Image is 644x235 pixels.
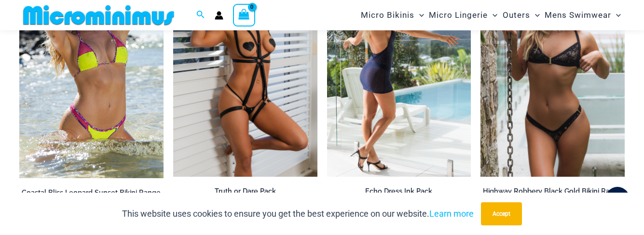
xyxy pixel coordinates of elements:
[122,207,474,221] p: This website uses cookies to ensure you get the best experience on our website.
[530,3,540,27] span: Menu Toggle
[429,209,474,219] a: Learn more
[480,187,625,199] a: Highway Robbery Black Gold Bikini Range
[19,188,164,197] h2: Coastal Bliss Leopard Sunset Bikini Range
[19,4,178,26] img: MM SHOP LOGO FLAT
[173,187,317,199] a: Truth or Dare Pack
[414,3,424,27] span: Menu Toggle
[480,187,625,196] h2: Highway Robbery Black Gold Bikini Range
[488,3,497,27] span: Menu Toggle
[19,188,164,201] a: Coastal Bliss Leopard Sunset Bikini Range
[545,3,611,27] span: Mens Swimwear
[357,1,625,29] nav: Site Navigation
[500,3,542,27] a: OutersMenu ToggleMenu Toggle
[503,3,530,27] span: Outers
[481,202,522,225] button: Accept
[611,3,621,27] span: Menu Toggle
[196,9,205,21] a: Search icon link
[361,3,414,27] span: Micro Bikinis
[215,11,223,20] a: Account icon link
[173,187,317,196] h2: Truth or Dare Pack
[358,3,426,27] a: Micro BikinisMenu ToggleMenu Toggle
[327,187,471,199] a: Echo Dress Ink Pack
[542,3,623,27] a: Mens SwimwearMenu ToggleMenu Toggle
[429,3,488,27] span: Micro Lingerie
[233,4,255,26] a: View Shopping Cart, empty
[327,187,471,196] h2: Echo Dress Ink Pack
[426,3,500,27] a: Micro LingerieMenu ToggleMenu Toggle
